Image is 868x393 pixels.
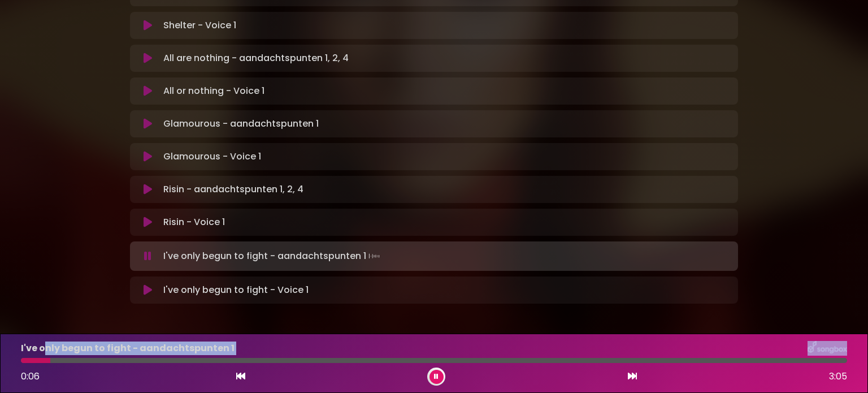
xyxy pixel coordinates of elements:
[163,150,261,163] p: Glamourous - Voice 1
[163,215,225,229] p: Risin - Voice 1
[366,248,382,264] img: waveform4.gif
[163,183,303,196] p: Risin - aandachtspunten 1, 2, 4
[808,341,847,356] img: songbox-logo-white.png
[163,84,264,98] p: All or nothing - Voice 1
[21,342,235,355] p: I've only begun to fight - aandachtspunten 1
[163,248,382,264] p: I've only begun to fight - aandachtspunten 1
[163,283,309,297] p: I've only begun to fight - Voice 1
[163,51,349,65] p: All are nothing - aandachtspunten 1, 2, 4
[163,117,319,131] p: Glamourous - aandachtspunten 1
[163,19,236,32] p: Shelter - Voice 1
